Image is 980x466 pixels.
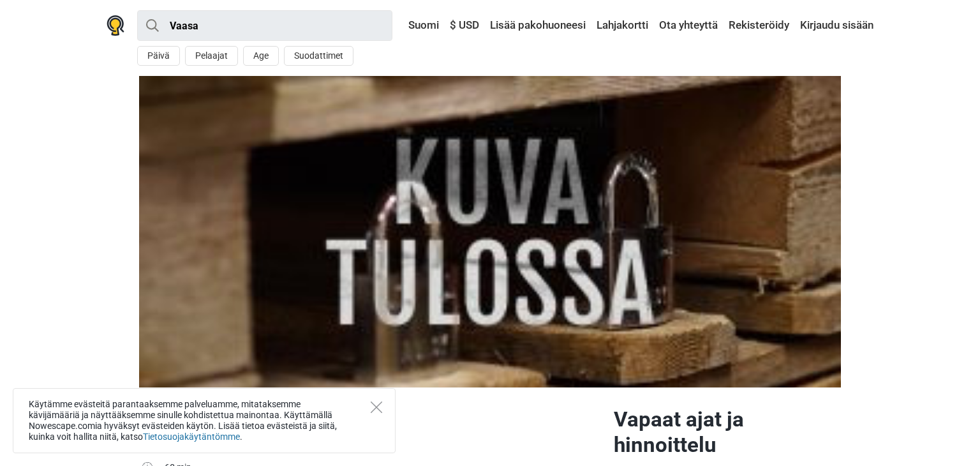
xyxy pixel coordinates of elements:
button: Suodattimet [284,46,353,66]
a: Suomi [396,14,442,37]
a: Rekisteröidy [725,14,792,37]
h2: Vapaat ajat ja hinnoittelu [614,407,841,458]
a: $ USD [447,14,482,37]
button: Age [243,46,279,66]
div: Käytämme evästeitä parantaaksemme palveluamme, mitataksemme kävijämääriä ja näyttääksemme sinulle... [13,388,396,453]
button: Close [371,402,382,413]
img: Suomi [399,21,408,30]
button: Pelaajat [185,46,238,66]
img: Poteron takahuone photo 1 [139,76,841,387]
a: Lahjakortti [593,14,651,37]
input: kokeile “London” [137,10,392,41]
a: Lisää pakohuoneesi [487,14,589,37]
a: Kirjaudu sisään [797,14,873,37]
img: Nowescape logo [107,15,124,36]
a: Tietosuojakäytäntömme [143,432,240,442]
a: Ota yhteyttä [656,14,721,37]
button: Päivä [137,46,180,66]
